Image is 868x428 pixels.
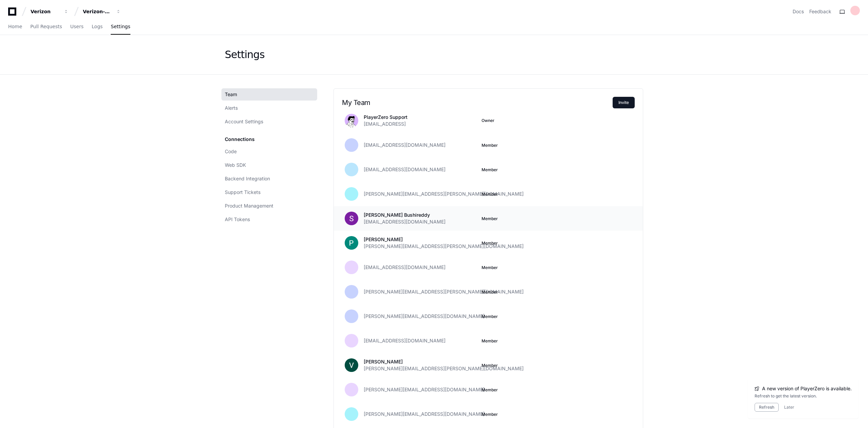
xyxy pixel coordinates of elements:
span: [PERSON_NAME][EMAIL_ADDRESS][DOMAIN_NAME] [364,411,485,417]
p: [PERSON_NAME] [364,236,524,243]
span: [EMAIL_ADDRESS][DOMAIN_NAME] [364,166,446,173]
span: Team [225,91,237,98]
a: Backend Integration [221,173,317,185]
span: Pull Requests [30,24,62,29]
a: Product Management [221,200,317,212]
img: ACg8ocLMZVwJcQ6ienYYOShb2_tczwC2Z7Z6u8NUc1SVA7ddq9cPVg=s96-c [345,212,358,225]
p: PlayerZero Support [364,114,408,121]
button: Member [482,314,498,319]
span: Support Tickets [225,189,260,196]
span: Settings [111,24,130,29]
div: Verizon-Clarify-Order-Management [83,8,112,15]
a: Account Settings [221,115,317,128]
p: [PERSON_NAME] Bushireddy [364,212,446,218]
button: Member [482,289,498,295]
span: Code [225,148,237,155]
span: [PERSON_NAME][EMAIL_ADDRESS][PERSON_NAME][DOMAIN_NAME] [364,243,524,250]
span: Owner [482,118,494,123]
button: Member [482,338,498,344]
button: Member [482,240,498,246]
p: [PERSON_NAME] [364,358,524,365]
a: Code [221,145,317,158]
button: Member [482,167,498,173]
button: Member [482,363,498,368]
a: Home [8,19,22,35]
a: Logs [92,19,103,35]
a: Pull Requests [30,19,62,35]
button: Member [482,387,498,393]
button: Member [482,143,498,148]
span: [PERSON_NAME][EMAIL_ADDRESS][PERSON_NAME][DOMAIN_NAME] [364,365,524,372]
a: Team [221,88,317,101]
img: ACg8ocIPnDp8eM0jDIktDjqDNRlo2tLjjRrFf4gKU90i7eJRZ4RUVA=s96-c [345,358,358,372]
span: Product Management [225,202,273,209]
div: Settings [225,49,265,61]
span: A new version of PlayerZero is available. [762,385,852,392]
button: Member [482,192,498,197]
span: Alerts [225,105,238,111]
button: Feedback [809,8,831,15]
span: [PERSON_NAME][EMAIL_ADDRESS][PERSON_NAME][DOMAIN_NAME] [364,191,524,197]
button: Member [482,216,498,221]
span: [EMAIL_ADDRESS] [364,121,406,127]
button: Later [784,405,794,410]
button: Verizon-Clarify-Order-Management [80,5,124,18]
button: Invite [613,97,635,108]
span: Backend Integration [225,175,270,182]
span: [EMAIL_ADDRESS][DOMAIN_NAME] [364,142,446,148]
img: ACg8ocLL3vXvdba5S5V7nChXuiKYjYAj5GQFF3QGVBb6etwgLiZA=s96-c [345,236,358,250]
a: Settings [111,19,130,35]
a: Web SDK [221,159,317,171]
span: API Tokens [225,216,250,223]
button: Member [482,412,498,417]
a: Support Tickets [221,186,317,198]
div: Refresh to get the latest version. [755,393,852,399]
img: avatar [345,114,358,127]
h2: My Team [342,99,613,107]
span: [PERSON_NAME][EMAIL_ADDRESS][DOMAIN_NAME] [364,386,485,393]
span: Logs [92,24,103,29]
a: Alerts [221,102,317,114]
span: Users [70,24,84,29]
span: Home [8,24,22,29]
button: Member [482,265,498,270]
a: Docs [793,8,804,15]
span: [EMAIL_ADDRESS][DOMAIN_NAME] [364,218,446,225]
button: Verizon [28,5,71,18]
span: [EMAIL_ADDRESS][DOMAIN_NAME] [364,337,446,344]
a: API Tokens [221,213,317,226]
span: Web SDK [225,162,246,168]
span: [EMAIL_ADDRESS][DOMAIN_NAME] [364,264,446,271]
button: Refresh [755,403,779,412]
span: Account Settings [225,118,263,125]
span: [PERSON_NAME][EMAIL_ADDRESS][PERSON_NAME][DOMAIN_NAME] [364,288,524,295]
div: Verizon [31,8,60,15]
a: Users [70,19,84,35]
span: [PERSON_NAME][EMAIL_ADDRESS][DOMAIN_NAME] [364,313,485,320]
